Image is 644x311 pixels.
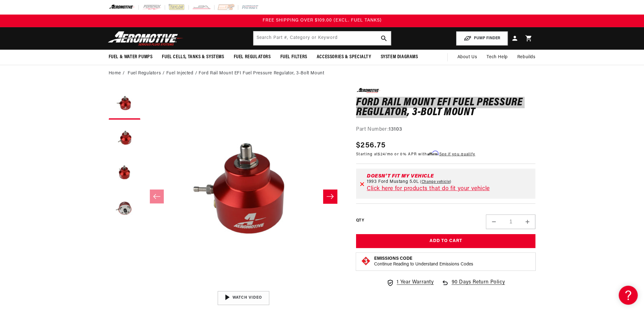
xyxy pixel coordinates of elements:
li: Ford Rail Mount EFI Fuel Pressure Regulator, 3-Bolt Mount [199,70,324,77]
span: $256.75 [356,140,386,151]
li: Fuel Regulators [128,70,166,77]
button: search button [377,31,391,45]
button: Load image 4 in gallery view [109,192,140,224]
button: Add to Cart [356,234,536,248]
summary: Fuel Regulators [229,50,276,65]
a: 90 Days Return Policy [441,278,505,293]
summary: Accessories & Specialty [312,50,376,65]
span: FREE SHIPPING OVER $109.00 (EXCL. FUEL TANKS) [263,18,382,23]
a: About Us [452,50,482,65]
span: Accessories & Specialty [317,54,371,60]
summary: Tech Help [482,50,512,65]
img: Emissions code [361,256,371,266]
span: Tech Help [487,54,507,61]
button: Load image 2 in gallery view [109,123,140,154]
div: Doesn't fit my vehicle [367,174,532,179]
a: 1 Year Warranty [386,278,434,287]
span: Rebuilds [517,54,536,61]
strong: 13103 [389,127,402,132]
media-gallery: Gallery Viewer [109,88,343,305]
a: Click here for products that do fit your vehicle [367,186,490,192]
span: $24 [378,152,385,156]
summary: Fuel & Water Pumps [104,50,157,65]
button: Slide left [150,190,164,203]
span: Fuel Filters [280,54,307,60]
button: Load image 3 in gallery view [109,158,140,189]
span: Fuel & Water Pumps [109,54,153,60]
label: QTY [356,218,364,223]
summary: System Diagrams [376,50,423,65]
button: Slide right [323,190,337,203]
input: Search by Part Number, Category or Keyword [253,31,391,45]
img: Aeromotive [106,31,185,46]
button: PUMP FINDER [456,31,508,46]
div: Part Number: [356,126,536,134]
a: See if you qualify - Learn more about Affirm Financing (opens in modal) [439,152,475,156]
li: Fuel Injected [166,70,199,77]
button: Emissions CodeContinue Reading to Understand Emissions Codes [374,256,473,267]
p: Starting at /mo or 0% APR with . [356,151,475,157]
span: 1993 Ford Mustang 5.0L [367,179,419,184]
h1: Ford Rail Mount EFI Fuel Pressure Regulator, 3-Bolt Mount [356,98,536,118]
strong: Emissions Code [374,256,412,261]
span: System Diagrams [381,54,418,60]
nav: breadcrumbs [109,70,536,77]
summary: Fuel Cells, Tanks & Systems [157,50,229,65]
span: 1 Year Warranty [397,278,434,287]
span: About Us [457,55,477,59]
button: Load image 1 in gallery view [109,88,140,120]
a: Home [109,70,121,77]
summary: Rebuilds [513,50,540,65]
a: Change vehicle [420,179,451,184]
span: Fuel Regulators [234,54,271,60]
span: 90 Days Return Policy [451,278,505,293]
summary: Fuel Filters [276,50,312,65]
p: Continue Reading to Understand Emissions Codes [374,262,473,267]
span: Affirm [427,151,438,156]
span: Fuel Cells, Tanks & Systems [162,54,224,60]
